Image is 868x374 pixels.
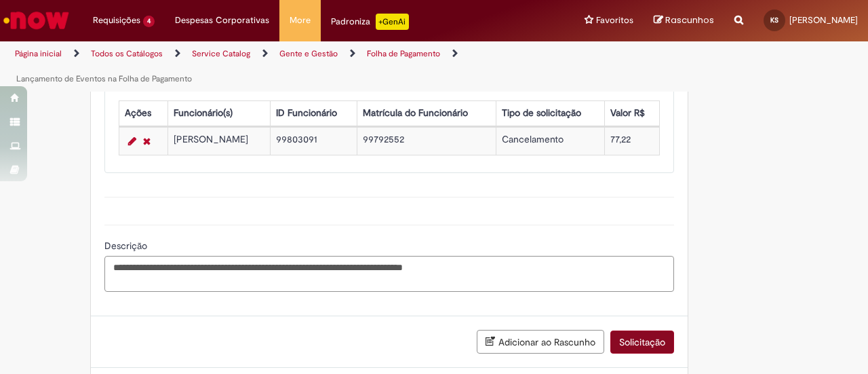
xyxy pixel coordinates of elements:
span: [PERSON_NAME] [789,14,858,26]
th: Matrícula do Funcionário [357,100,496,126]
td: Cancelamento [496,127,604,155]
span: Descrição [104,240,150,252]
th: ID Funcionário [271,100,357,126]
button: Adicionar ao Rascunho [477,330,604,354]
th: Tipo de solicitação [496,100,604,126]
p: +GenAi [376,14,409,30]
button: Solicitação [610,331,674,354]
span: KS [770,16,778,24]
th: Valor R$ [604,100,659,126]
span: Favoritos [596,14,633,27]
a: Remover linha 1 [140,133,154,149]
ul: Trilhas de página [10,41,568,92]
th: Ações [119,100,167,126]
td: 77,22 [604,127,659,155]
span: Despesas Corporativas [175,14,269,27]
textarea: Descrição [104,256,674,292]
th: Funcionário(s) [167,100,271,126]
td: 99792552 [357,127,496,155]
td: 99803091 [271,127,357,155]
a: Todos os Catálogos [91,48,163,59]
span: 4 [143,16,155,27]
a: Folha de Pagamento [367,48,440,59]
span: Requisições [93,14,140,27]
a: Lançamento de Eventos na Folha de Pagamento [16,73,192,84]
a: Rascunhos [654,14,714,27]
span: More [290,14,311,27]
td: [PERSON_NAME] [167,127,271,155]
span: Rascunhos [665,14,714,26]
a: Service Catalog [192,48,250,59]
a: Gente e Gestão [279,48,338,59]
img: ServiceNow [1,7,71,34]
a: Editar Linha 1 [125,133,140,149]
div: Padroniza [331,14,409,30]
a: Página inicial [15,48,62,59]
